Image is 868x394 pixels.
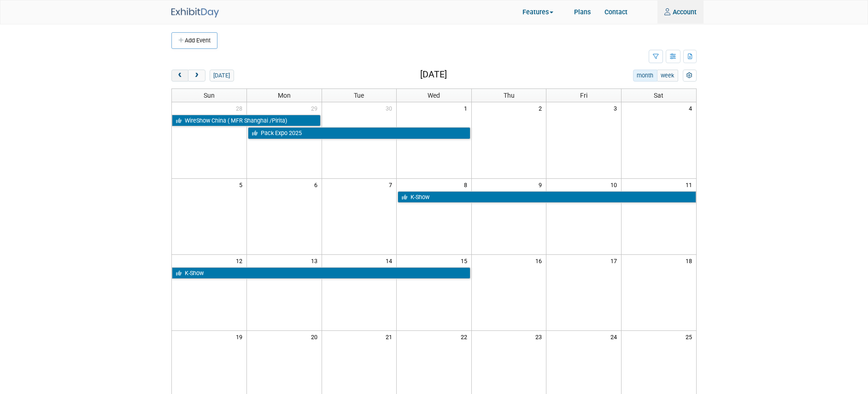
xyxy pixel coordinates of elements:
[654,92,663,99] span: Sat
[310,102,322,114] span: 29
[172,267,470,279] a: K-Show
[398,191,696,203] a: K-Show
[460,255,471,266] span: 15
[310,331,322,342] span: 20
[463,102,471,114] span: 1
[610,255,621,266] span: 17
[171,32,217,49] button: Add Event
[516,1,567,24] a: Features
[538,102,546,114] span: 2
[504,92,515,99] span: Thu
[171,8,219,18] img: ExhibitDay
[685,331,696,342] span: 25
[172,115,321,127] a: WireShow China ( MFR Shanghai /Pirita)
[633,70,657,82] button: month
[685,179,696,190] span: 11
[463,179,471,190] span: 8
[610,331,621,342] span: 24
[534,255,546,266] span: 16
[567,0,598,24] a: Plans
[235,102,246,114] span: 28
[171,70,188,82] button: prev
[580,92,587,99] span: Fri
[686,73,692,79] i: Personalize Calendar
[210,70,234,82] button: [DATE]
[688,102,696,114] span: 4
[420,70,447,80] h2: [DATE]
[385,331,396,342] span: 21
[238,179,246,190] span: 5
[354,92,364,99] span: Tue
[610,179,621,190] span: 10
[310,255,322,266] span: 13
[278,92,291,99] span: Mon
[538,179,546,190] span: 9
[388,179,396,190] span: 7
[657,0,704,24] a: Account
[235,255,246,266] span: 12
[188,70,205,82] button: next
[657,70,678,82] button: week
[613,102,621,114] span: 3
[248,127,470,139] a: Pack Expo 2025
[534,331,546,342] span: 23
[235,331,246,342] span: 19
[313,179,322,190] span: 6
[683,70,697,82] button: myCustomButton
[428,92,440,99] span: Wed
[598,0,634,24] a: Contact
[685,255,696,266] span: 18
[385,102,396,114] span: 30
[204,92,215,99] span: Sun
[385,255,396,266] span: 14
[460,331,471,342] span: 22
